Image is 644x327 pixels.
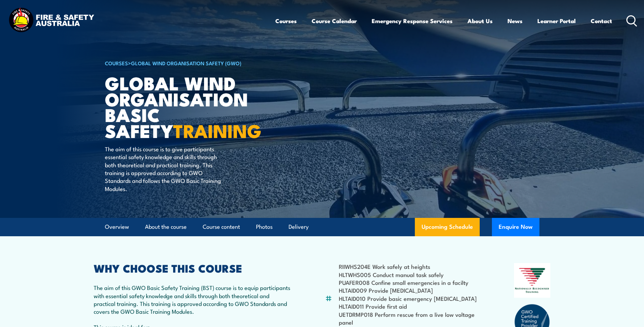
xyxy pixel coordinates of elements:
a: Contact [591,12,612,30]
a: COURSES [105,59,128,67]
li: PUAFER008 Confine small emergencies in a facilty [339,278,481,286]
a: Courses [275,12,297,30]
li: UETDRMP018 Perform rescue from a live low voltage panel [339,310,481,326]
img: Nationally Recognised Training logo. [514,263,551,298]
a: About the course [145,218,187,236]
a: Upcoming Schedule [415,218,480,236]
li: RIIWHS204E Work safely at heights [339,262,481,270]
p: The aim of this GWO Basic Safety Training (BST) course is to equip participants with essential sa... [94,283,292,315]
strong: TRAINING [173,116,261,144]
a: Overview [105,218,129,236]
h6: > [105,59,273,67]
a: News [508,12,522,30]
a: Learner Portal [537,12,576,30]
a: Emergency Response Services [372,12,453,30]
h2: WHY CHOOSE THIS COURSE [94,263,292,273]
a: Course content [203,218,240,236]
p: The aim of this course is to give participants essential safety knowledge and skills through both... [105,145,229,192]
li: HLTAID011 Provide first aid [339,302,481,310]
a: About Us [467,12,493,30]
a: Delivery [289,218,309,236]
a: Course Calendar [312,12,357,30]
li: HLTAID009 Provide [MEDICAL_DATA] [339,286,481,294]
a: Global Wind Organisation Safety (GWO) [131,59,241,67]
button: Enquire Now [492,218,539,236]
li: HLTAID010 Provide basic emergency [MEDICAL_DATA] [339,294,481,302]
a: Photos [256,218,273,236]
li: HLTWHS005 Conduct manual task safely [339,271,481,278]
h1: Global Wind Organisation Basic Safety [105,75,273,138]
